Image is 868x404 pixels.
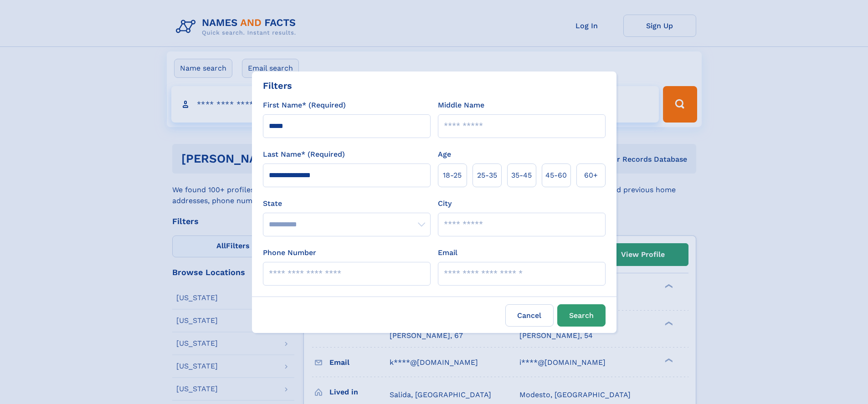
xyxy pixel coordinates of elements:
[263,198,431,209] label: State
[438,149,451,160] label: Age
[545,170,567,181] span: 45‑60
[505,304,554,327] label: Cancel
[584,170,598,181] span: 60+
[477,170,497,181] span: 25‑35
[263,149,345,160] label: Last Name* (Required)
[511,170,532,181] span: 35‑45
[557,304,606,327] button: Search
[438,198,452,209] label: City
[438,247,457,258] label: Email
[263,79,292,92] div: Filters
[438,100,484,111] label: Middle Name
[263,100,346,111] label: First Name* (Required)
[263,247,316,258] label: Phone Number
[443,170,462,181] span: 18‑25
